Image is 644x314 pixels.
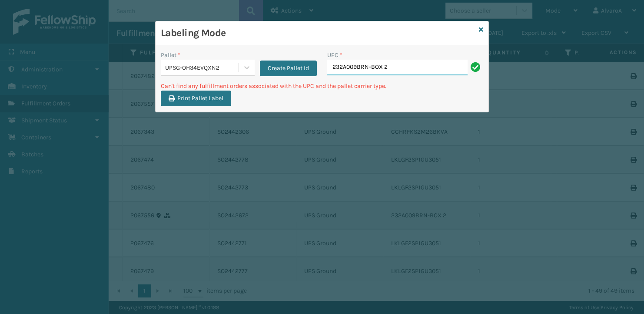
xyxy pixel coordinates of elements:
label: UPC [327,51,342,60]
button: Print Pallet Label [161,91,231,106]
label: Pallet [161,51,180,60]
div: UPSG-OH34EVQXN2 [165,63,239,72]
h3: Labeling Mode [161,27,475,40]
p: Can't find any fulfillment orders associated with the UPC and the pallet carrier type. [161,81,483,91]
button: Create Pallet Id [260,61,317,76]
